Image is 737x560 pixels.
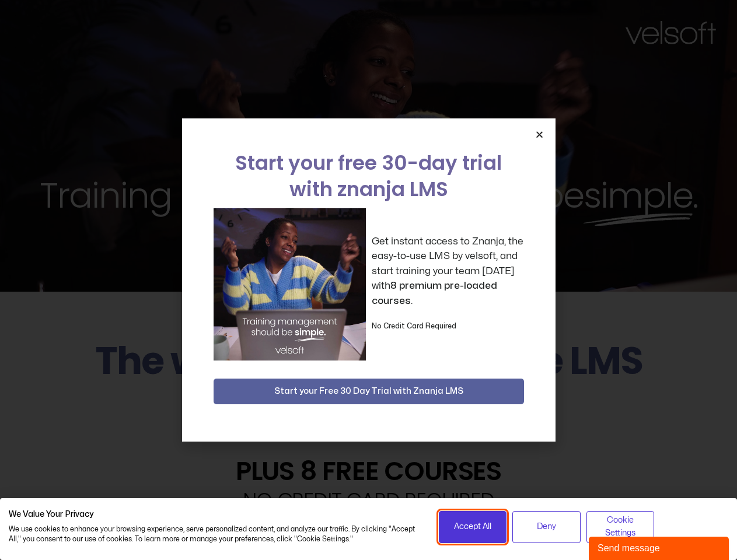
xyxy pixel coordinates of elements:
[9,524,421,544] p: We use cookies to enhance your browsing experience, serve personalized content, and analyze our t...
[214,208,366,360] img: a woman sitting at her laptop dancing
[589,534,731,560] iframe: chat widget
[274,384,463,398] span: Start your Free 30 Day Trial with Znanja LMS
[594,514,647,540] span: Cookie Settings
[535,130,544,139] a: Close
[214,150,524,202] h2: Start your free 30-day trial with znanja LMS
[512,511,581,543] button: Deny all cookies
[214,379,524,404] button: Start your Free 30 Day Trial with Znanja LMS
[372,281,497,306] strong: 8 premium pre-loaded courses
[454,520,491,533] span: Accept All
[537,520,556,533] span: Deny
[372,323,456,330] strong: No Credit Card Required
[372,234,524,309] p: Get instant access to Znanja, the easy-to-use LMS by velsoft, and start training your team [DATE]...
[439,511,507,543] button: Accept all cookies
[586,511,655,543] button: Adjust cookie preferences
[9,509,421,520] h2: We Value Your Privacy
